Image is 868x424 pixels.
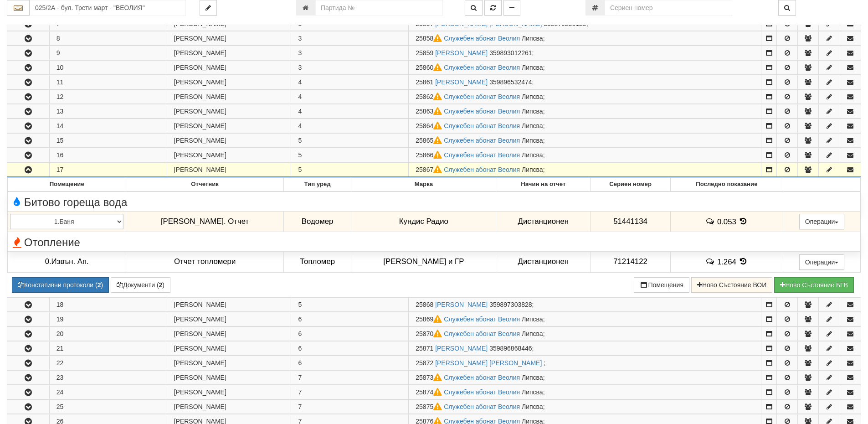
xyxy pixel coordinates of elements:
[351,178,496,191] th: Марка
[298,93,302,100] span: 4
[167,61,291,75] td: [PERSON_NAME]
[522,388,543,396] span: Липсва
[444,108,520,115] a: Служебен абонат Веолия
[416,108,444,115] span: Партида №
[522,64,543,71] span: Липсва
[435,301,488,308] a: [PERSON_NAME]
[409,399,761,414] td: ;
[496,178,591,191] th: Начин на отчет
[522,166,543,173] span: Липсва
[298,330,302,337] span: 6
[409,385,761,399] td: ;
[167,399,291,414] td: [PERSON_NAME]
[613,257,647,266] span: 71214122
[444,403,520,410] a: Служебен абонат Веолия
[522,35,543,42] span: Липсва
[409,134,761,148] td: ;
[634,277,689,293] button: Помещения
[591,178,670,191] th: Сериен номер
[8,178,126,191] th: Помещение
[444,374,520,381] a: Служебен абонат Веолия
[283,251,351,272] td: Топломер
[522,403,543,410] span: Липсва
[705,257,717,266] span: История на забележките
[351,211,496,232] td: Кундис Радио
[774,277,854,293] button: Новo Състояние БГВ
[522,108,543,115] span: Липсва
[49,163,167,177] td: 17
[522,137,543,144] span: Липсва
[444,122,520,129] a: Служебен абонат Веолия
[416,330,444,337] span: Партида №
[522,374,543,381] span: Липсва
[409,61,761,75] td: ;
[705,217,717,226] span: История на забележките
[444,137,520,144] a: Служебен абонат Веолия
[409,356,761,370] td: ;
[416,122,444,129] span: Партида №
[799,254,845,270] button: Операции
[739,257,749,266] span: История на показанията
[522,93,543,100] span: Липсва
[409,46,761,60] td: ;
[409,31,761,46] td: ;
[298,137,302,144] span: 5
[489,301,532,308] span: 359897303828
[167,134,291,148] td: [PERSON_NAME]
[409,370,761,384] td: ;
[49,31,167,46] td: 8
[435,49,488,57] a: [PERSON_NAME]
[351,251,496,272] td: [PERSON_NAME] и ГР
[167,46,291,60] td: [PERSON_NAME]
[298,166,302,173] span: 5
[409,119,761,133] td: ;
[49,134,167,148] td: 15
[12,277,109,293] button: Констативни протоколи (2)
[522,122,543,129] span: Липсва
[416,49,433,57] span: Партида №
[416,151,444,159] span: Партида №
[298,78,302,86] span: 4
[298,345,302,352] span: 6
[444,315,520,323] a: Служебен абонат Веолия
[444,166,520,173] a: Служебен абонат Веолия
[167,163,291,177] td: [PERSON_NAME]
[167,148,291,162] td: [PERSON_NAME]
[416,388,444,396] span: Партида №
[298,374,302,381] span: 7
[739,217,749,226] span: История на показанията
[717,257,736,266] span: 1.264
[167,385,291,399] td: [PERSON_NAME]
[489,345,532,352] span: 359896868446
[49,356,167,370] td: 22
[416,93,444,100] span: Партида №
[409,104,761,119] td: ;
[49,90,167,104] td: 12
[111,277,170,293] button: Документи (2)
[49,399,167,414] td: 25
[496,251,591,272] td: Дистанционен
[416,301,433,308] span: Партида №
[444,151,520,159] a: Служебен абонат Веолия
[167,341,291,355] td: [PERSON_NAME]
[435,359,542,367] a: [PERSON_NAME] [PERSON_NAME]
[298,301,302,308] span: 5
[409,326,761,341] td: ;
[435,78,488,86] a: [PERSON_NAME]
[416,374,444,381] span: Партида №
[409,75,761,89] td: ;
[409,312,761,326] td: ;
[167,31,291,46] td: [PERSON_NAME]
[416,35,444,42] span: Партида №
[298,315,302,323] span: 6
[49,46,167,60] td: 9
[409,163,761,177] td: ;
[496,211,591,232] td: Дистанционен
[49,341,167,355] td: 21
[167,119,291,133] td: [PERSON_NAME]
[298,35,302,42] span: 3
[167,370,291,384] td: [PERSON_NAME]
[167,312,291,326] td: [PERSON_NAME]
[613,217,647,226] span: 51441134
[409,341,761,355] td: ;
